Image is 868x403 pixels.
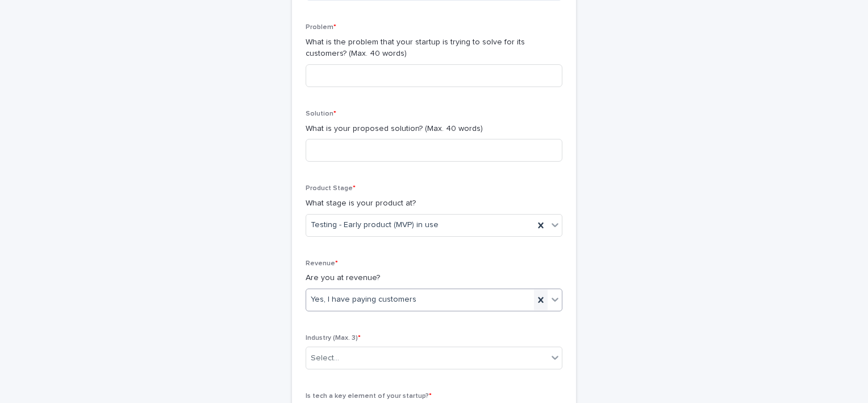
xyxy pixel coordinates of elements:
span: Yes, I have paying customers [311,294,416,306]
div: Select... [311,352,339,364]
span: Is tech a key element of your startup? [306,393,432,400]
span: Testing - Early product (MVP) in use [311,219,439,231]
p: What is the problem that your startup is trying to solve for its customers? (Max. 40 words) [306,36,562,60]
span: Revenue [306,260,338,267]
span: Product Stage [306,185,356,192]
span: Industry (Max. 3) [306,335,361,342]
p: What stage is your product at? [306,198,562,209]
span: Solution [306,110,336,117]
p: What is your proposed solution? (Max. 40 words) [306,123,562,135]
p: Are you at revenue? [306,272,562,284]
span: Problem [306,24,336,31]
